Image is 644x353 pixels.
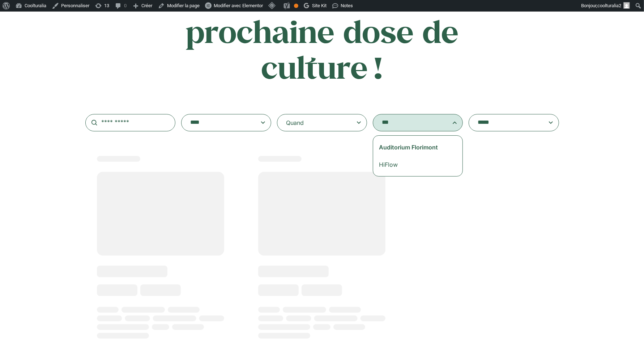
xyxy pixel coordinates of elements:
[478,118,536,128] textarea: Search
[286,118,304,127] div: Quand
[312,3,327,8] span: Site Kit
[379,143,452,152] div: Auditorium Florimont
[382,118,440,128] textarea: Search
[190,118,248,128] textarea: Search
[379,160,452,169] div: HiFlow
[294,4,298,8] div: OK
[214,3,263,8] span: Modifier avec Elementor
[597,3,621,8] span: coolturalia2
